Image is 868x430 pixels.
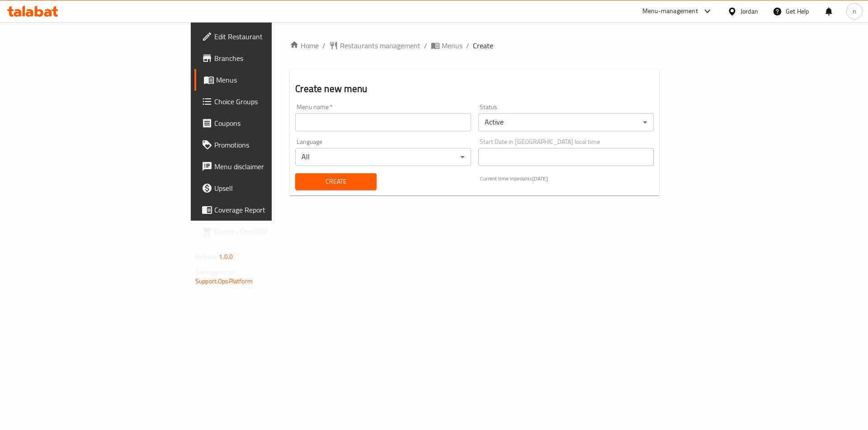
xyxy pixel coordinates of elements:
nav: breadcrumb [290,40,659,51]
span: Grocery Checklist [214,226,329,237]
span: Branches [214,53,329,64]
span: Get support on: [195,266,237,278]
span: Restaurants management [340,40,420,51]
div: Active [478,113,654,131]
p: Current time in Jordan is [DATE] [480,175,654,183]
input: Please enter Menu name [295,113,471,131]
a: Grocery Checklist [194,221,336,242]
span: Menus [216,74,329,85]
span: Create [302,176,369,187]
span: Choice Groups [214,96,329,107]
a: Coupons [194,112,336,134]
li: / [424,40,427,51]
span: Create [473,40,493,51]
a: Promotions [194,134,336,156]
a: Menus [194,69,336,91]
span: Menus [442,40,462,51]
span: Coupons [214,118,329,129]
span: Menu disclaimer [214,161,329,172]
a: Coverage Report [194,199,336,221]
li: / [466,40,469,51]
h2: Create new menu [295,82,654,96]
a: Edit Restaurant [194,26,336,47]
a: Branches [194,47,336,69]
span: Promotions [214,139,329,150]
div: Menu-management [642,6,698,17]
span: Coverage Report [214,204,329,215]
div: Jordan [741,6,758,16]
a: Menus [431,40,462,51]
span: Version: [195,251,217,263]
span: Upsell [214,183,329,194]
a: Support.OpsPlatform [195,275,253,287]
div: All [295,148,471,166]
a: Upsell [194,177,336,199]
a: Restaurants management [329,40,420,51]
a: Choice Groups [194,91,336,112]
button: Create [295,173,377,190]
span: n [853,6,856,16]
a: Menu disclaimer [194,156,336,177]
span: 1.0.0 [219,251,233,263]
span: Edit Restaurant [214,31,329,42]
